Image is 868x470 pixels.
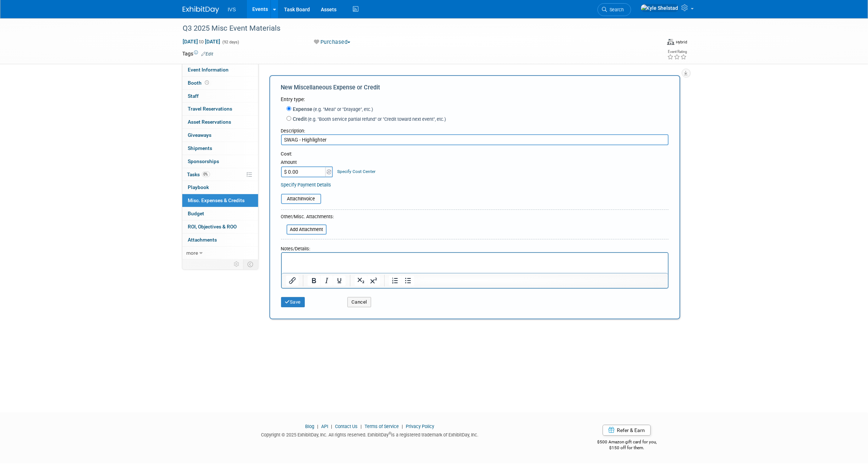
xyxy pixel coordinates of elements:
[188,224,237,230] span: ROI, Objectives & ROO
[400,424,405,429] span: |
[182,234,258,246] a: Attachments
[367,276,379,286] button: Superscript
[281,84,669,96] div: New Miscellaneous Expense or Credit
[676,39,687,45] div: Hybrid
[183,38,221,45] span: [DATE] [DATE]
[182,63,258,76] a: Event Information
[188,145,213,151] span: Shipments
[320,276,332,286] button: Italic
[359,424,363,429] span: |
[202,172,210,177] span: 0%
[291,105,373,113] label: Expense
[281,242,669,252] div: Notes/Details:
[182,220,258,233] a: ROI, Objectives & ROO
[183,430,557,438] div: Copyright © 2025 ExhibitDay, Inc. All rights reserved. ExhibitDay is a registered trademark of Ex...
[311,38,353,46] button: Purchased
[198,39,205,45] span: to
[321,424,328,429] a: API
[182,247,258,259] a: more
[281,151,669,158] div: Cost:
[281,124,669,134] div: Description:
[188,80,211,86] span: Booth
[182,194,258,207] a: Misc. Expenses & Credits
[667,38,687,45] div: Event Format
[607,7,624,12] span: Search
[202,51,214,57] a: Edit
[204,80,211,85] span: Booth not reserved yet
[243,259,258,269] td: Toggle Event Tabs
[188,184,209,190] span: Playbook
[612,38,688,49] div: Event Format
[333,276,345,286] button: Underline
[180,22,645,35] div: Q3 2025 Misc Event Materials
[401,276,414,286] button: Bullet list
[182,142,258,155] a: Shipments
[335,424,358,429] a: Contact Us
[183,6,219,14] img: ExhibitDay
[187,172,210,177] span: Tasks
[281,182,331,188] a: Specify Payment Details
[182,103,258,115] a: Travel Reservations
[641,4,679,12] img: Kyle Shelstad
[187,250,198,256] span: more
[347,297,371,307] button: Cancel
[222,40,240,45] span: (92 days)
[182,77,258,89] a: Booth
[188,67,229,73] span: Event Information
[188,93,199,99] span: Staff
[281,213,334,222] div: Other/Misc. Attachments:
[282,253,668,273] iframe: Rich Text Area
[188,197,245,203] span: Misc. Expenses & Credits
[307,276,320,286] button: Bold
[188,106,233,112] span: Travel Reservations
[188,211,205,216] span: Budget
[406,424,434,429] a: Privacy Policy
[305,424,314,429] a: Blog
[365,424,399,429] a: Terms of Service
[603,425,651,436] a: Refer & Earn
[188,158,219,164] span: Sponsorships
[228,7,236,12] span: IVS
[182,181,258,194] a: Playbook
[281,159,334,166] div: Amount
[667,50,687,54] div: Event Rating
[667,39,674,45] img: Format-Hybrid.png
[598,3,631,16] a: Search
[281,96,669,103] div: Entry type:
[389,276,401,286] button: Numbered list
[568,434,686,451] div: $500 Amazon gift card for you,
[182,116,258,128] a: Asset Reservations
[182,207,258,220] a: Budget
[354,276,367,286] button: Subscript
[188,237,217,243] span: Attachments
[313,107,373,112] span: (e.g. "Meal" or "Drayage", etc.)
[182,168,258,181] a: Tasks0%
[183,50,214,57] td: Tags
[231,259,244,269] td: Personalize Event Tab Strip
[182,129,258,142] a: Giveaways
[315,424,320,429] span: |
[329,424,334,429] span: |
[307,116,446,122] span: (e.g. "Booth service partial refund" or "Credit toward next event", etc.)
[182,155,258,168] a: Sponsorships
[568,445,686,451] div: $150 off for them.
[281,297,305,307] button: Save
[389,431,391,435] sup: ®
[337,169,375,174] a: Specify Cost Center
[188,119,231,125] span: Asset Reservations
[291,115,446,123] label: Credit
[182,90,258,103] a: Staff
[286,276,299,286] button: Insert/edit link
[188,132,212,138] span: Giveaways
